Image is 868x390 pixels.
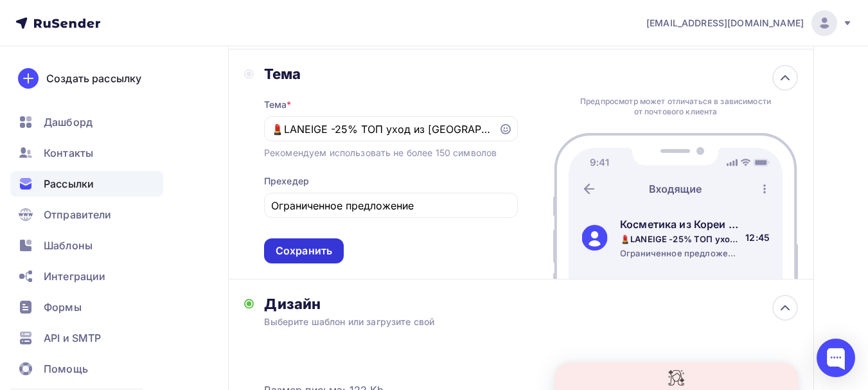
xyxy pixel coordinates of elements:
[264,295,798,313] div: Дизайн
[745,231,770,244] div: 12:45
[276,244,332,258] div: Сохранить
[264,146,497,159] div: Рекомендуем использовать не более 150 символов
[44,330,101,346] span: API и SMTP
[10,171,163,197] a: Рассылки
[10,109,163,135] a: Дашборд
[10,294,163,320] a: Формы
[44,238,93,253] span: Шаблоны
[44,114,93,130] span: Дашборд
[271,198,510,213] input: Текст, который будут видеть подписчики
[10,140,163,166] a: Контакты
[264,175,309,188] div: Прехедер
[44,299,82,315] span: Формы
[264,98,292,111] div: Тема
[264,65,518,83] div: Тема
[44,145,93,161] span: Контакты
[271,121,491,137] input: Укажите тему письма
[620,233,741,245] div: 💄LANEIGE -25% ТОП уход из [GEOGRAPHIC_DATA]!
[620,247,741,259] div: Ограниченное предложение
[46,71,141,86] div: Создать рассылку
[44,207,112,222] span: Отправители
[10,233,163,258] a: Шаблоны
[44,361,88,377] span: Помощь
[44,176,94,191] span: Рассылки
[646,10,853,36] a: [EMAIL_ADDRESS][DOMAIN_NAME]
[577,96,775,117] div: Предпросмотр может отличаться в зависимости от почтового клиента
[620,217,741,232] div: Косметика из Кореи - [DOMAIN_NAME]
[44,269,105,284] span: Интеграции
[10,202,163,227] a: Отправители
[264,315,745,328] div: Выберите шаблон или загрузите свой
[646,17,804,30] span: [EMAIL_ADDRESS][DOMAIN_NAME]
